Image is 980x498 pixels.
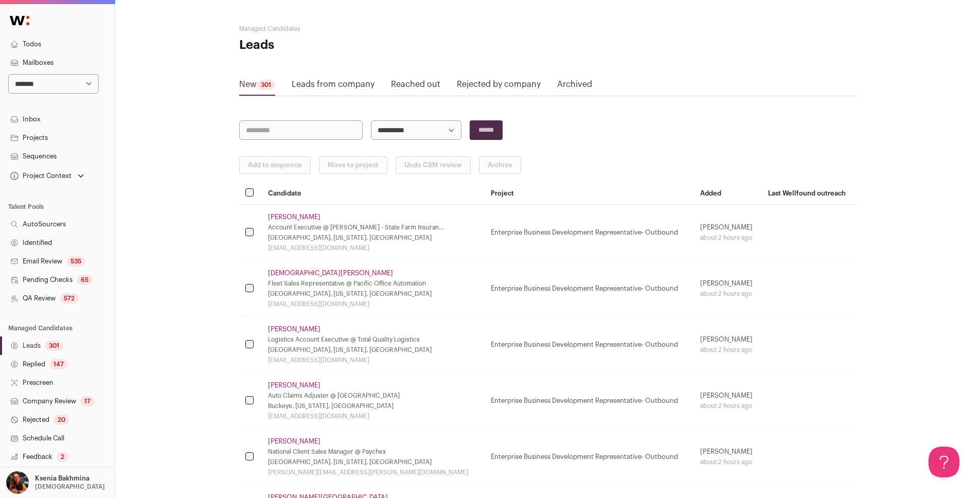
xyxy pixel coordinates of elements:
[268,300,478,308] div: [EMAIL_ADDRESS][DOMAIN_NAME]
[268,356,478,364] div: [EMAIL_ADDRESS][DOMAIN_NAME]
[80,396,95,406] div: 17
[292,78,375,95] a: Leads from company
[4,10,35,31] img: Wellfound
[239,78,275,95] a: New
[268,458,478,466] div: [GEOGRAPHIC_DATA], [US_STATE], [GEOGRAPHIC_DATA]
[268,213,320,221] a: [PERSON_NAME]
[268,402,478,410] div: Buckeye, [US_STATE], [GEOGRAPHIC_DATA]
[268,269,393,277] a: [DEMOGRAPHIC_DATA][PERSON_NAME]
[485,317,694,373] td: Enterprise Business Development Representative- Outbound
[57,452,68,462] div: 2
[8,169,86,183] button: Open dropdown
[268,244,478,252] div: [EMAIL_ADDRESS][DOMAIN_NAME]
[268,392,478,400] div: Auto Claims Adjuster @ [GEOGRAPHIC_DATA]
[694,205,762,261] td: [PERSON_NAME]
[268,346,478,354] div: [GEOGRAPHIC_DATA], [US_STATE], [GEOGRAPHIC_DATA]
[60,293,79,304] div: 572
[700,234,756,242] div: about 2 hours ago
[268,290,478,298] div: [GEOGRAPHIC_DATA], [US_STATE], [GEOGRAPHIC_DATA]
[268,234,478,242] div: [GEOGRAPHIC_DATA], [US_STATE], [GEOGRAPHIC_DATA]
[35,483,105,491] p: [DEMOGRAPHIC_DATA]
[257,80,275,90] div: 301
[268,381,320,389] a: [PERSON_NAME]
[457,78,541,95] a: Rejected by company
[929,447,959,477] iframe: Help Scout Beacon - Open
[268,468,478,476] div: [PERSON_NAME][EMAIL_ADDRESS][PERSON_NAME][DOMAIN_NAME]
[262,182,485,205] th: Candidate
[700,290,756,298] div: about 2 hours ago
[485,373,694,429] td: Enterprise Business Development Representative- Outbound
[485,182,694,205] th: Project
[8,172,72,180] div: Project Context
[54,415,69,425] div: 20
[700,402,756,410] div: about 2 hours ago
[66,256,85,266] div: 535
[268,335,478,344] div: Logistics Account Executive @ Total Quality Logistics
[268,279,478,288] div: Fleet Sales Representative @ Pacific Office Automation
[557,78,592,95] a: Archived
[700,458,756,466] div: about 2 hours ago
[49,359,68,369] div: 147
[485,429,694,485] td: Enterprise Business Development Representative- Outbound
[485,205,694,261] td: Enterprise Business Development Representative- Outbound
[6,471,29,494] img: 13968079-medium_jpg
[4,471,107,494] button: Open dropdown
[268,325,320,333] a: [PERSON_NAME]
[694,182,762,205] th: Added
[239,25,445,33] h2: Managed Candidates
[45,341,63,351] div: 301
[268,223,478,232] div: Account Executive @ [PERSON_NAME] - State Farm Insuran...
[694,317,762,373] td: [PERSON_NAME]
[700,346,756,354] div: about 2 hours ago
[35,474,90,483] p: Ksenia Bakhmina
[762,182,857,205] th: Last Wellfound outreach
[391,78,440,95] a: Reached out
[268,412,478,420] div: [EMAIL_ADDRESS][DOMAIN_NAME]
[694,373,762,429] td: [PERSON_NAME]
[485,261,694,317] td: Enterprise Business Development Representative- Outbound
[239,37,445,54] h1: Leads
[77,275,93,285] div: 65
[694,261,762,317] td: [PERSON_NAME]
[268,437,320,446] a: [PERSON_NAME]
[268,448,478,456] div: National Client Sales Manager @ Paychex
[694,429,762,485] td: [PERSON_NAME]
